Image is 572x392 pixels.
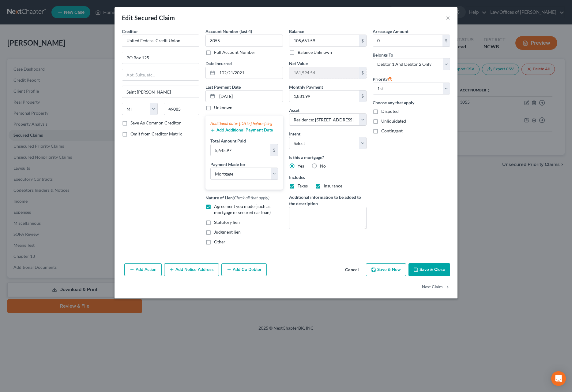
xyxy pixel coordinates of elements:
span: Other [214,239,225,244]
label: Is this a mortgage? [289,154,367,161]
input: 0.00 [211,144,270,156]
label: Nature of Lien [205,194,269,201]
input: Enter zip... [164,103,200,115]
input: MM/DD/YYYY [217,67,283,79]
label: Additional information to be added to the description [289,194,367,207]
div: Open Intercom Messenger [551,371,566,386]
input: Enter city... [122,86,199,98]
span: No [320,163,326,168]
button: Cancel [340,264,363,276]
span: Creditor [122,29,138,34]
input: XXXX [205,35,283,47]
input: 0.00 [289,35,359,46]
span: (Check all that apply) [233,195,269,200]
div: $ [359,67,366,79]
span: Judgment lien [214,229,241,235]
label: Priority [373,75,393,83]
span: Statutory lien [214,220,240,225]
label: Net Value [289,60,308,67]
button: Add Notice Address [164,263,219,276]
input: 0.00 [289,67,359,79]
button: Add Action [124,263,162,276]
span: Disputed [381,109,399,114]
label: Payment Made for [210,161,246,168]
button: × [446,14,450,21]
input: MM/DD/YYYY [217,91,283,102]
label: Balance Unknown [298,49,332,55]
label: Arrearage Amount [373,28,408,35]
span: Belongs To [373,52,393,57]
label: Total Amount Paid [210,138,246,144]
span: Unliquidated [381,118,406,124]
div: $ [359,35,366,46]
div: $ [442,35,450,46]
div: Additional dates [DATE] before filing [210,120,278,127]
label: Intent [289,131,300,137]
label: Full Account Number [214,49,255,55]
div: Edit Secured Claim [122,13,175,22]
div: $ [359,91,366,102]
input: Apt, Suite, etc... [122,69,199,81]
button: Save & Close [408,263,450,276]
span: Insurance [324,183,342,188]
span: Asset [289,108,299,113]
span: Omit from Creditor Matrix [130,131,182,136]
span: Taxes [298,183,308,188]
button: Add Co-Debtor [221,263,267,276]
button: Next Claim [422,281,450,294]
label: Save As Common Creditor [130,120,181,126]
label: Includes [289,174,367,180]
span: Contingent [381,128,403,133]
button: Save & New [366,263,406,276]
span: Agreement you made (such as mortgage or secured car loan) [214,204,271,215]
button: Add Additional Payment Date [210,128,273,133]
input: 0.00 [289,91,359,102]
label: Last Payment Date [205,84,241,90]
div: $ [270,144,278,156]
label: Account Number (last 4) [205,28,252,35]
input: 0.00 [373,35,442,46]
label: Unknown [214,105,232,111]
span: Yes [298,163,304,168]
label: Balance [289,28,304,35]
label: Monthly Payment [289,84,323,90]
input: Enter address... [122,52,199,64]
label: Choose any that apply [373,99,450,106]
label: Date Incurred [205,60,232,67]
input: Search creditor by name... [122,35,199,47]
